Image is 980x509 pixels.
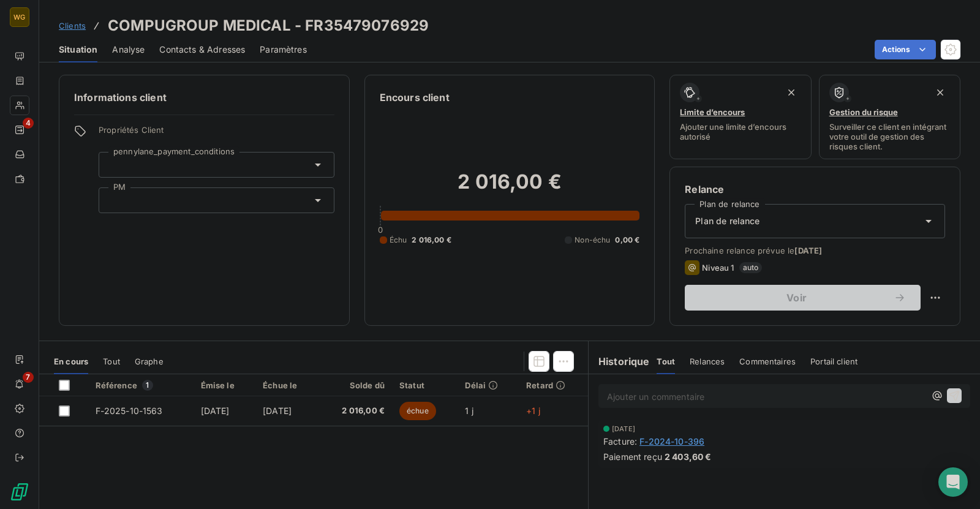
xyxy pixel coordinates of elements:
span: 2 016,00 € [326,405,385,417]
div: Open Intercom Messenger [938,467,968,497]
span: 0,00 € [615,235,639,246]
span: 0 [378,225,383,235]
span: Graphe [135,356,164,366]
h6: Relance [685,182,945,197]
button: Gestion du risqueSurveiller ce client en intégrant votre outil de gestion des risques client. [819,75,960,159]
div: Retard [526,380,581,390]
span: Voir [699,293,894,303]
span: F-2024-10-396 [639,435,704,448]
span: 2 016,00 € [412,235,451,246]
h6: Historique [589,354,650,369]
span: Clients [59,21,86,31]
span: 1 [142,380,153,391]
span: auto [739,262,763,273]
div: Référence [96,380,186,391]
span: Limite d’encours [680,107,745,117]
span: 2 403,60 € [665,450,712,463]
div: Émise le [201,380,249,390]
img: Logo LeanPay [10,482,29,502]
h6: Informations client [74,90,334,105]
span: [DATE] [201,405,230,416]
span: Propriétés Client [99,125,334,142]
span: [DATE] [263,405,292,416]
span: Contacts & Adresses [159,43,245,56]
span: 4 [23,118,34,129]
span: En cours [54,356,88,366]
span: Portail client [810,356,858,366]
h2: 2 016,00 € [380,170,640,206]
a: Clients [59,20,86,32]
h3: COMPUGROUP MEDICAL - FR35479076929 [108,15,429,37]
span: Gestion du risque [829,107,898,117]
span: [DATE] [794,246,822,255]
div: Délai [465,380,511,390]
span: Échu [390,235,407,246]
span: Analyse [112,43,145,56]
span: 7 [23,372,34,383]
span: F-2025-10-1563 [96,405,163,416]
span: Tout [103,356,120,366]
span: Situation [59,43,97,56]
span: Plan de relance [695,215,759,227]
h6: Encours client [380,90,450,105]
span: Commentaires [739,356,796,366]
input: Ajouter une valeur [109,195,119,206]
span: Prochaine relance prévue le [685,246,945,255]
span: Relances [690,356,725,366]
button: Actions [875,40,936,59]
div: Échue le [263,380,311,390]
span: Ajouter une limite d’encours autorisé [680,122,801,141]
span: 1 j [465,405,473,416]
span: Paiement reçu [603,450,662,463]
button: Limite d’encoursAjouter une limite d’encours autorisé [669,75,811,159]
span: Niveau 1 [702,263,734,273]
span: Non-échu [575,235,610,246]
span: +1 j [526,405,540,416]
div: Solde dû [326,380,385,390]
span: Facture : [603,435,637,448]
div: Statut [399,380,450,390]
span: Paramètres [260,43,307,56]
span: échue [399,402,436,420]
span: Surveiller ce client en intégrant votre outil de gestion des risques client. [829,122,950,151]
span: Tout [657,356,675,366]
input: Ajouter une valeur [109,159,119,170]
button: Voir [685,285,921,311]
div: WG [10,7,29,27]
span: [DATE] [612,425,635,432]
